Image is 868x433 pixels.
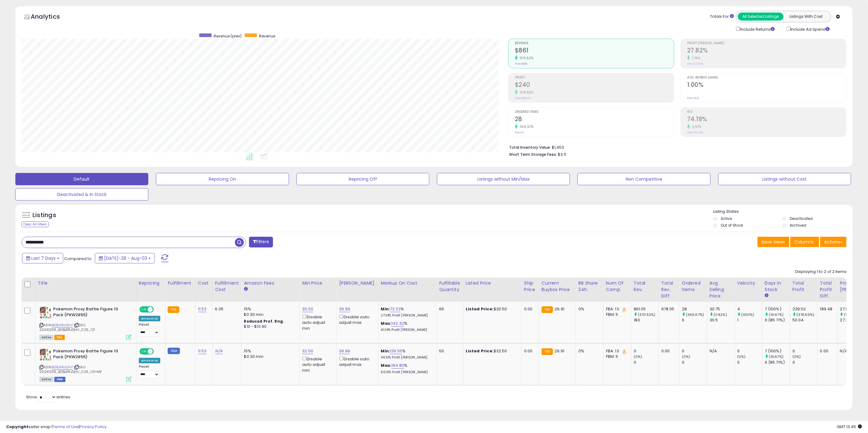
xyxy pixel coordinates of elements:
small: Prev: $50.04 [515,96,531,100]
p: 56.16% Profit [PERSON_NAME] [381,370,432,374]
small: FBA [542,348,553,355]
span: OFF [153,307,163,312]
span: Compared to: [64,256,92,262]
span: 29.91 [555,348,564,354]
span: OFF [153,349,163,354]
a: B0BJKRJQHV [52,365,73,370]
button: Non Competitive [578,173,710,185]
button: Deactivated & In Stock [15,188,148,201]
div: Current Buybox Price [542,280,573,293]
div: Total Rev. [634,280,656,293]
div: 0 [682,360,707,365]
button: [DATE]-28 - Aug-03 [95,253,155,263]
div: FBM: 5 [606,312,626,317]
div: 6 (85.71%) [765,317,790,323]
a: B0BJKRJQHV [52,323,73,328]
div: Displaying 1 to 2 of 2 items [795,269,847,275]
span: [DATE]-28 - Aug-03 [104,255,147,261]
div: 0 [634,348,659,354]
label: Archived [790,223,807,228]
div: 6.05 [215,306,237,312]
p: 49.51% Profit [PERSON_NAME] [381,355,432,360]
div: Include Ad Spend [782,25,840,33]
div: 50.04 [792,317,817,323]
button: Columns [790,237,819,247]
b: Pokemon Proxy Battle Figure 10 Pack (PKW2855) [53,306,128,319]
a: 39.99 [339,348,350,354]
span: FBA [54,335,65,340]
div: 28 [682,306,707,312]
div: 15% [244,348,295,354]
div: Total Rev. Diff. [661,280,677,299]
img: 51emDOdjbBL._SL40_.jpg [39,306,52,319]
button: Repricing On [156,173,289,185]
span: Ordered Items [515,110,674,114]
span: Show: entries [26,394,70,400]
small: 370.52% [518,56,534,60]
span: Revenue [515,42,674,45]
span: $3.11 [558,151,566,157]
small: (378.66%) [796,312,814,317]
a: 39.99 [339,306,350,312]
a: 11.53 [198,306,207,312]
h2: $240 [515,81,674,90]
div: Disable auto adjust max [339,313,373,325]
div: 1 [737,317,762,323]
span: ON [140,349,148,354]
span: ROI [687,110,846,114]
a: N/A [215,348,223,354]
b: Listed Price: [466,348,494,354]
small: (0%) [792,354,801,359]
small: 378.66% [518,90,534,95]
div: Total Profit [792,280,815,293]
button: Filters [249,237,273,247]
strong: Copyright [6,424,29,430]
small: Days In Stock. [765,293,769,298]
small: (1.76%) [844,312,856,317]
span: Avg. Buybox Share [687,76,846,79]
small: 366.67% [518,125,534,129]
div: BB Share 24h. [578,280,601,293]
small: (0%) [682,354,691,359]
div: 0 [634,360,659,365]
span: 2025-08-12 13:45 GMT [837,424,862,430]
div: 7 (100%) [765,306,790,312]
div: $0.30 min [244,312,295,317]
button: Listings With Cost [783,13,829,21]
div: Disable auto adjust max [339,355,373,367]
b: Pokemon Proxy Battle Figure 10 Pack (PKW2855) [53,348,128,361]
span: Columns [794,239,814,245]
div: 0 [737,360,762,365]
small: FBA [542,306,553,313]
p: 27.34% Profit [PERSON_NAME] [381,313,432,318]
a: Privacy Policy [80,424,107,430]
div: Cost [198,280,210,286]
small: (300%) [741,312,754,317]
div: Disable auto adjust min [302,313,332,331]
div: Amazon AI [139,316,160,321]
div: Amazon AI [139,358,160,363]
div: Amazon Fees [244,280,297,286]
div: 239.52 [792,306,817,312]
small: Prev: 72.33% [687,131,703,134]
h2: 27.82% [687,47,846,55]
div: Fulfillment [168,280,193,286]
div: FBA: 13 [606,348,626,354]
div: 0.00 [820,348,833,354]
button: All Selected Listings [738,13,784,21]
small: (370.52%) [638,312,655,317]
h2: 74.19% [687,116,846,124]
span: Revenue (prev) [214,33,242,39]
small: (366.67%) [686,312,704,317]
span: All listings currently available for purchase on Amazon [39,377,53,382]
b: Min: [381,348,390,354]
a: Terms of Use [53,424,79,430]
div: $10 - $10.90 [244,324,295,329]
div: 0 [737,348,762,354]
div: Total Profit Diff. [820,280,835,299]
div: 678.05 [661,306,675,312]
h2: 28 [515,116,674,124]
small: Prev: 27.34% [687,62,703,66]
div: 0 [792,360,817,365]
a: 142.32 [391,320,404,327]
